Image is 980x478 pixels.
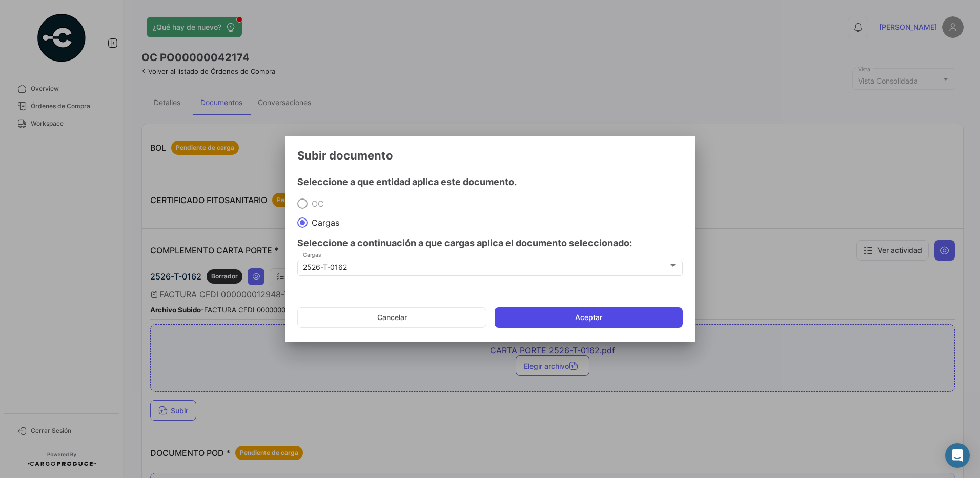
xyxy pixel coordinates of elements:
h4: Seleccione a que entidad aplica este documento. [297,175,683,189]
span: Cargas [308,217,339,228]
button: Aceptar [495,307,683,328]
mat-select-trigger: 2526-T-0162 [303,263,347,271]
h3: Subir documento [297,148,683,163]
span: OC [308,198,324,209]
button: Cancelar [297,307,486,328]
div: Abrir Intercom Messenger [945,443,970,468]
h4: Seleccione a continuación a que cargas aplica el documento seleccionado: [297,236,683,250]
